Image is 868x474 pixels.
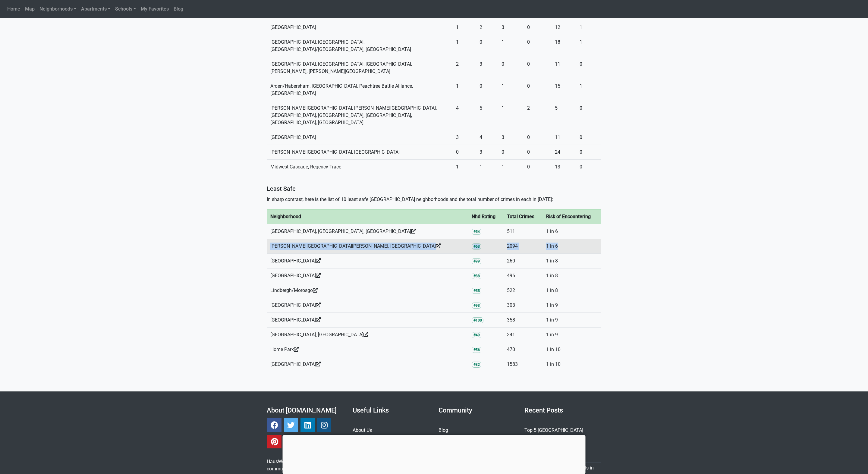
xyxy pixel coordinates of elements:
[267,160,452,174] td: Midwest Cascade, Regency Trace
[503,357,542,372] td: 1583
[524,79,551,101] td: 0
[267,268,468,283] td: [GEOGRAPHIC_DATA]
[81,6,107,12] span: Apartments
[267,407,344,414] h4: About [DOMAIN_NAME]
[576,130,601,145] td: 0
[524,57,551,79] td: 0
[472,317,484,323] span: #100
[503,239,542,254] td: 2094
[498,101,524,130] td: 1
[542,342,601,357] td: 1 in 10
[452,130,476,145] td: 3
[576,20,601,35] td: 1
[476,101,498,130] td: 5
[267,239,468,254] td: [PERSON_NAME][GEOGRAPHIC_DATA][PERSON_NAME], [GEOGRAPHIC_DATA]
[25,6,35,12] span: Map
[452,79,476,101] td: 1
[542,298,601,313] td: 1 in 9
[23,3,37,15] a: Map
[542,209,601,224] th: Risk of Encountering
[542,357,601,372] td: 1 in 10
[267,298,468,313] td: [GEOGRAPHIC_DATA]
[524,20,551,35] td: 0
[576,79,601,101] td: 1
[138,3,171,15] a: My Favorites
[551,101,576,130] td: 5
[267,357,468,372] td: [GEOGRAPHIC_DATA]
[267,328,468,342] td: [GEOGRAPHIC_DATA], [GEOGRAPHIC_DATA]
[267,224,468,239] td: [GEOGRAPHIC_DATA], [GEOGRAPHIC_DATA], [GEOGRAPHIC_DATA]
[476,20,498,35] td: 2
[267,283,468,298] td: Lindbergh/Morosgo
[551,57,576,79] td: 11
[79,3,113,15] a: Apartments
[267,195,601,204] p: In sharp contrast, here is the list of 10 least safe [GEOGRAPHIC_DATA] neighborhoods and the tota...
[472,273,482,279] span: #88
[476,79,498,101] td: 0
[542,254,601,268] td: 1 in 8
[267,101,452,130] td: [PERSON_NAME][GEOGRAPHIC_DATA], [PERSON_NAME][GEOGRAPHIC_DATA], [GEOGRAPHIC_DATA], [GEOGRAPHIC_DA...
[267,20,452,35] td: [GEOGRAPHIC_DATA]
[37,3,79,15] a: Neighborhoods
[524,160,551,174] td: 0
[452,20,476,35] td: 1
[498,160,524,174] td: 1
[551,145,576,160] td: 24
[5,3,23,15] a: Home
[503,328,542,342] td: 341
[503,224,542,239] td: 511
[267,130,452,145] td: [GEOGRAPHIC_DATA]
[283,435,586,472] iframe: Advertisement
[576,101,601,130] td: 0
[267,57,452,79] td: [GEOGRAPHIC_DATA], [GEOGRAPHIC_DATA], [GEOGRAPHIC_DATA], [PERSON_NAME], [PERSON_NAME][GEOGRAPHIC_...
[353,407,429,414] h4: Useful Links
[542,313,601,328] td: 1 in 9
[503,268,542,283] td: 496
[267,185,601,192] h5: Least Safe
[353,427,372,433] a: About Us
[472,347,482,353] span: #56
[503,313,542,328] td: 358
[503,254,542,268] td: 260
[476,160,498,174] td: 1
[267,35,452,57] td: [GEOGRAPHIC_DATA], [GEOGRAPHIC_DATA], [GEOGRAPHIC_DATA]/[GEOGRAPHIC_DATA], [GEOGRAPHIC_DATA]
[524,145,551,160] td: 0
[498,20,524,35] td: 3
[267,342,468,357] td: Home Park
[576,35,601,57] td: 1
[476,130,498,145] td: 4
[472,362,482,368] span: #32
[174,6,183,12] span: Blog
[439,407,515,414] h4: Community
[551,160,576,174] td: 13
[472,229,482,235] span: #54
[524,427,583,447] a: Top 5 [GEOGRAPHIC_DATA] neighborhoods for young professionals
[551,130,576,145] td: 11
[468,209,503,224] th: Nhd Rating
[498,57,524,79] td: 0
[503,283,542,298] td: 522
[452,35,476,57] td: 1
[7,6,20,12] span: Home
[542,239,601,254] td: 1 in 6
[472,303,482,309] span: #93
[452,57,476,79] td: 2
[503,209,542,224] th: Total Crimes
[503,342,542,357] td: 470
[267,145,452,160] td: [PERSON_NAME][GEOGRAPHIC_DATA], [GEOGRAPHIC_DATA]
[472,243,482,250] span: #63
[267,79,452,101] td: Arden/Habersham, [GEOGRAPHIC_DATA], Peachtree Battle Alliance, [GEOGRAPHIC_DATA]
[472,258,482,264] span: #99
[476,57,498,79] td: 3
[472,332,482,338] span: #49
[524,130,551,145] td: 0
[476,35,498,57] td: 0
[115,6,132,12] span: Schools
[452,101,476,130] td: 4
[542,224,601,239] td: 1 in 6
[476,145,498,160] td: 3
[472,288,482,294] span: #55
[267,209,468,224] th: Neighborhood
[267,313,468,328] td: [GEOGRAPHIC_DATA]
[524,35,551,57] td: 0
